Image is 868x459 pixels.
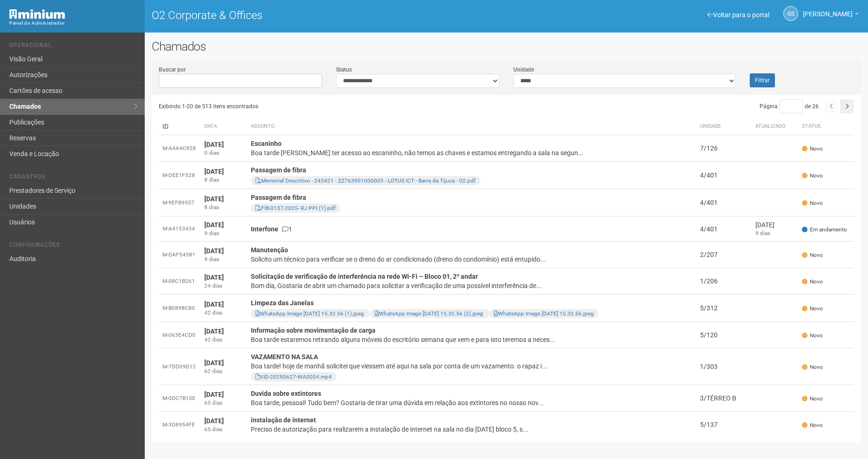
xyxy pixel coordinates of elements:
[251,166,306,174] strong: Passagem de fibra
[513,66,534,74] label: Unidade
[696,135,752,162] td: 7/126
[696,348,752,385] td: 1/303
[251,327,376,334] strong: Informação sobre movimentação de carga
[802,332,823,340] span: Novo
[204,168,224,175] strong: [DATE]
[802,226,847,234] span: Em andamento
[159,162,201,189] td: M-DEE1F528
[251,390,321,397] strong: Duvida sobre extintores
[494,310,594,317] a: WhatsApp Image [DATE] 15.32.56.jpeg
[755,220,794,229] div: [DATE]
[251,246,288,254] strong: Manutenção
[375,310,483,317] a: WhatsApp Image [DATE] 15.32.56 (2).jpeg
[803,12,859,19] a: [PERSON_NAME]
[336,66,352,74] label: Status
[251,273,478,280] strong: Solicitação de verificação de interferência na rede Wi-Fi – Bloco 01, 2º andar
[204,141,224,148] strong: [DATE]
[159,216,201,242] td: M-A4153434
[152,39,861,53] h2: Chamados
[251,299,314,307] strong: Limpeza das Janelas
[201,118,247,135] th: Data
[204,426,243,433] div: 65 dias
[256,205,336,211] a: FIB-0137-2025- RJ PPI (1).pdf
[204,274,224,281] strong: [DATE]
[752,118,798,135] th: Atualizado
[251,398,693,407] div: Boa tarde, pessoal! Tudo bem? Gostaria de tirar uma dúvida em relação aos extintores no nosso nov...
[802,421,823,429] span: Novo
[251,353,318,361] strong: VAZAMENTO NA SALA
[282,225,292,233] span: 1
[204,391,224,398] strong: [DATE]
[707,11,769,19] a: Voltar para o portal
[750,73,775,87] button: Filtrar
[802,145,823,153] span: Novo
[204,247,224,255] strong: [DATE]
[204,203,243,211] div: 8 dias
[9,242,138,251] li: Configurações
[802,395,823,403] span: Novo
[755,230,770,236] span: 9 dias
[696,189,752,216] td: 4/401
[204,282,243,290] div: 24 dias
[204,399,243,407] div: 65 dias
[251,140,282,147] strong: Escaninho
[251,255,693,264] div: Solicito um técnico para verificar se o dreno do ar condicionado (dreno do condomínio) está entup...
[152,9,499,21] h1: O2 Corporate & Offices
[696,216,752,242] td: 4/401
[159,189,201,216] td: M-9EF89557
[204,221,224,229] strong: [DATE]
[251,361,693,371] div: Boa tarde! hoje de manhã solicitei que viessem até aqui na sala por conta de um vazamento. o rapa...
[251,281,693,290] div: Bom dia, Gostaria de abrir um chamado para solicitar a verificação de uma possível interferência ...
[251,148,693,157] div: Boa tarde [PERSON_NAME] ter acesso ao escaninho, não temos as chaves e estamos entregando a sala ...
[159,385,201,412] td: M-0DC7B15E
[204,256,243,263] div: 9 dias
[802,251,823,259] span: Novo
[251,425,693,434] div: Preciso de autorização para realizarem a instalação de internet na sala no dia [DATE] bloco 5, s...
[256,374,332,380] a: VID-20250627-WA0054.mp4
[802,278,823,286] span: Novo
[204,328,224,335] strong: [DATE]
[696,118,752,135] th: Unidade
[204,301,224,308] strong: [DATE]
[802,305,823,313] span: Novo
[9,9,65,19] img: Minium
[802,172,823,180] span: Novo
[9,173,138,183] li: Cadastros
[159,135,201,162] td: M-A4A4C928
[798,118,854,135] th: Status
[251,335,693,344] div: Boa tarde estaremos retirando alguns móveis do escritório semana que vem e para isto teremos a ne...
[204,359,224,367] strong: [DATE]
[802,199,823,207] span: Novo
[251,194,306,201] strong: Passagem de fibra
[204,149,243,157] div: 0 dias
[9,42,138,52] li: Operacional
[696,268,752,295] td: 1/206
[159,118,201,135] td: ID
[696,162,752,189] td: 4/401
[159,348,201,385] td: M-7DD09D12
[159,66,186,74] label: Buscar por
[204,417,224,425] strong: [DATE]
[204,229,243,237] div: 9 dias
[802,363,823,371] span: Novo
[803,1,853,18] span: Gabriela Souza
[159,322,201,348] td: M-063E4CD0
[783,6,798,21] a: GS
[251,416,316,424] strong: instalação de internet
[159,242,201,268] td: M-DAF54581
[256,177,476,184] a: Memorial Descritivo - 243421 - ZZ763901000003 - LOTUS ICT - Barra da Tijuca - O2.pdf
[247,118,696,135] th: Assunto
[159,412,201,438] td: M-3D8954FE
[760,103,819,110] span: Página de 26
[251,225,278,233] strong: Interfone
[159,295,201,322] td: M-B0898C80
[159,268,201,295] td: M-08C1B261
[204,336,243,344] div: 42 dias
[696,322,752,348] td: 5/120
[696,295,752,322] td: 5/312
[159,99,507,113] div: Exibindo 1-20 de 513 itens encontrados
[9,19,138,27] div: Painel do Administrador
[696,242,752,268] td: 2/207
[204,176,243,184] div: 8 dias
[204,367,243,375] div: 62 dias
